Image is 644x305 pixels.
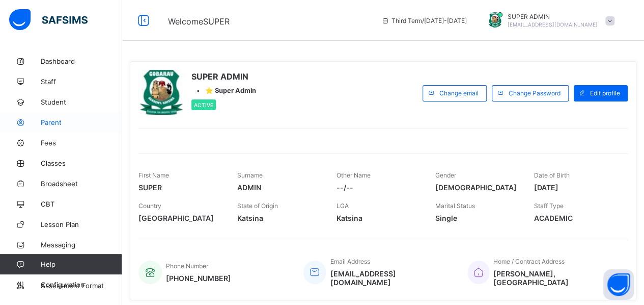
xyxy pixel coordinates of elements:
div: • [191,87,256,94]
span: Edit profile [590,89,620,97]
span: [DATE] [534,183,618,192]
span: Katsina [336,214,419,222]
span: SUPER ADMIN [508,13,598,20]
span: Change Password [509,89,561,97]
span: Single [435,214,519,222]
span: Surname [237,171,263,179]
span: Other Name [336,171,370,179]
span: SUPER [138,183,222,192]
span: Welcome SUPER [168,16,230,27]
span: Gender [435,171,456,179]
span: Dashboard [41,57,122,65]
span: Katsina [237,214,321,222]
span: [DEMOGRAPHIC_DATA] [435,183,519,192]
span: [GEOGRAPHIC_DATA] [138,214,222,222]
span: session/term information [381,17,467,24]
span: Staff [41,78,122,86]
span: [EMAIL_ADDRESS][DOMAIN_NAME] [330,269,453,287]
span: Lesson Plan [41,220,122,228]
span: Date of Birth [534,171,570,179]
span: Phone Number [166,262,208,270]
span: Marital Status [435,202,475,210]
span: ACADEMIC [534,214,618,222]
span: Change email [439,89,479,97]
span: CBT [41,200,122,208]
span: Country [138,202,161,210]
span: ⭐ Super Admin [205,87,256,94]
span: Home / Contract Address [493,258,565,265]
span: ADMIN [237,183,321,192]
span: Classes [41,159,122,167]
span: Student [41,98,122,106]
span: Active [194,102,213,108]
span: [EMAIL_ADDRESS][DOMAIN_NAME] [508,21,598,28]
span: SUPER ADMIN [191,71,256,82]
span: Broadsheet [41,180,122,188]
button: Open asap [603,269,634,300]
span: [PHONE_NUMBER] [166,274,231,283]
div: SUPERADMIN [477,12,620,29]
span: Staff Type [534,202,564,210]
span: Help [41,260,122,268]
span: Fees [41,139,122,147]
span: [PERSON_NAME], [GEOGRAPHIC_DATA] [493,269,618,287]
img: safsims [9,9,88,31]
span: LGA [336,202,348,210]
span: --/-- [336,183,419,192]
span: Parent [41,118,122,126]
span: Messaging [41,241,122,249]
span: State of Origin [237,202,278,210]
span: First Name [138,171,169,179]
span: Email Address [330,258,370,265]
span: Configuration [41,281,122,289]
